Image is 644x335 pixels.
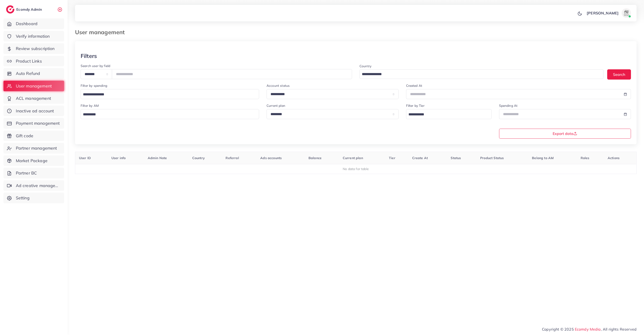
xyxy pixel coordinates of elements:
[16,120,60,126] span: Payment management
[360,64,371,68] label: Country
[575,327,601,332] a: Ecomdy Media
[16,70,40,77] span: Auto Refund
[3,93,64,104] a: ACL management
[16,158,48,164] span: Market Package
[81,64,110,68] label: Search user by field
[406,103,425,108] label: Filter by Tier
[480,156,504,160] span: Product Status
[3,143,64,154] a: Partner management
[343,156,363,160] span: Current plan
[581,156,589,160] span: Roles
[3,106,64,116] a: Inactive ad account
[79,156,91,160] span: User ID
[16,46,55,52] span: Review subscription
[308,156,322,160] span: Balance
[16,195,30,201] span: Setting
[192,156,205,160] span: Country
[3,81,64,91] a: User management
[608,156,620,160] span: Actions
[532,156,554,160] span: Belong to AM
[16,133,33,139] span: Gift code
[16,95,51,101] span: ACL management
[81,109,259,119] div: Search for option
[3,155,64,166] a: Market Package
[260,156,282,160] span: Ads accounts
[111,156,126,160] span: User info
[78,167,634,171] div: No data for table
[587,10,619,16] p: [PERSON_NAME]
[16,108,54,114] span: Inactive ad account
[81,103,99,108] label: Filter by AM
[3,131,64,141] a: Gift code
[389,156,395,160] span: Tier
[16,183,61,189] span: Ad creative management
[16,58,42,64] span: Product Links
[542,326,637,332] span: Copyright © 2025
[499,103,518,108] label: Spending At
[451,156,461,160] span: Status
[81,89,259,99] div: Search for option
[148,156,167,160] span: Admin Note
[16,21,38,27] span: Dashboard
[360,71,597,78] input: Search for option
[3,18,64,29] a: Dashboard
[607,69,631,79] button: Search
[406,83,422,88] label: Created At
[81,91,253,98] input: Search for option
[16,170,37,176] span: Partner BC
[3,68,64,79] a: Auto Refund
[584,8,633,18] a: [PERSON_NAME]avatar
[16,83,52,89] span: User management
[412,156,428,160] span: Create At
[3,168,64,178] a: Partner BC
[226,156,239,160] span: Referral
[6,5,14,13] img: logo
[81,111,253,118] input: Search for option
[3,31,64,42] a: Verify information
[81,83,107,88] label: Filter by spending
[553,132,577,135] span: Export data
[622,8,631,18] img: avatar
[3,193,64,203] a: Setting
[16,33,50,39] span: Verify information
[81,53,97,59] h3: Filters
[3,180,64,191] a: Ad creative management
[16,145,57,151] span: Partner management
[406,109,492,119] div: Search for option
[3,43,64,54] a: Review subscription
[3,118,64,129] a: Payment management
[407,111,486,118] input: Search for option
[6,5,43,13] a: logoEcomdy Admin
[267,83,290,88] label: Account status
[360,69,603,79] div: Search for option
[267,103,285,108] label: Current plan
[601,326,637,332] span: , All rights Reserved
[75,29,128,36] h3: User management
[499,129,631,139] button: Export data
[16,7,43,12] h2: Ecomdy Admin
[3,56,64,67] a: Product Links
